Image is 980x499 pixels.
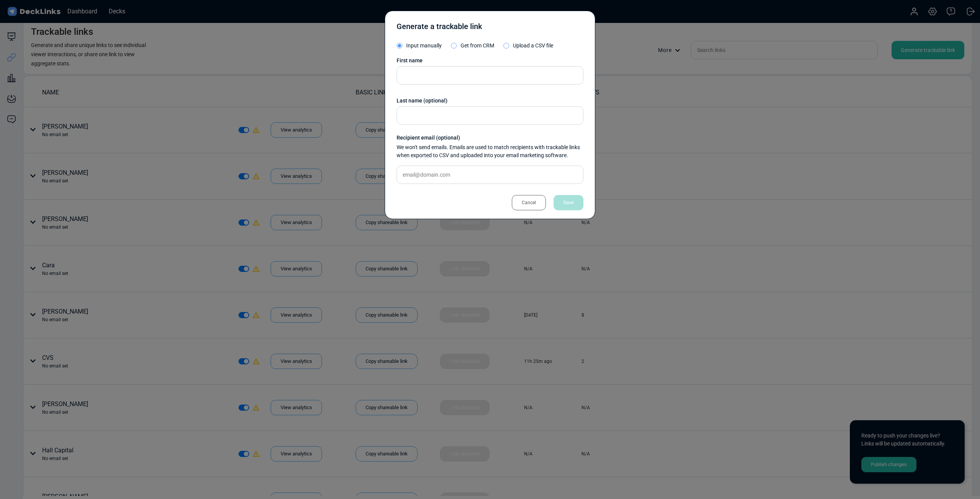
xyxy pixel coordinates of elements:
[397,57,583,65] div: First name
[397,97,583,105] div: Last name (optional)
[397,143,583,159] div: We won't send emails. Emails are used to match recipients with trackable links when exported to C...
[512,195,546,210] div: Cancel
[397,134,583,142] div: Recipient email (optional)
[406,42,442,49] span: Input manually
[397,21,482,36] div: Generate a trackable link
[461,42,494,49] span: Get from CRM
[513,42,553,49] span: Upload a CSV file
[397,166,583,184] input: email@domain.com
